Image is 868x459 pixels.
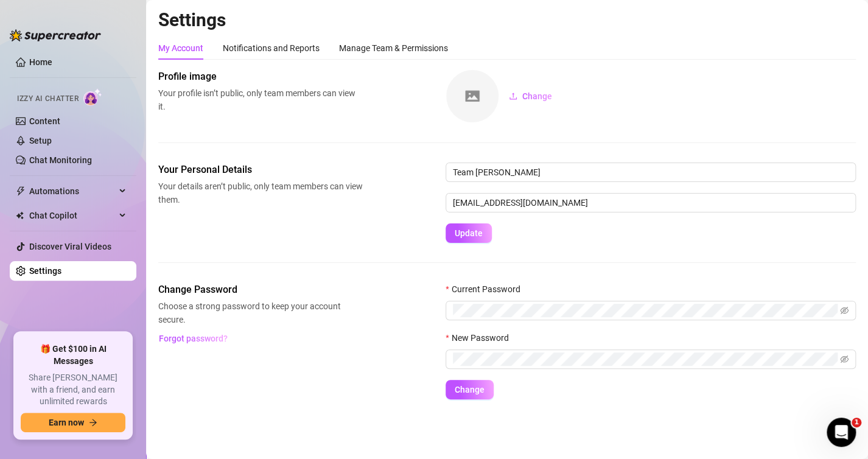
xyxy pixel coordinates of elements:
a: Setup [29,136,52,145]
a: Home [29,57,52,67]
a: Settings [29,266,61,276]
input: Enter name [446,163,856,182]
input: Current Password [453,304,838,317]
a: Content [29,116,60,126]
h2: Settings [158,9,856,32]
span: Change [455,385,485,394]
a: Chat Monitoring [29,155,92,165]
span: Automations [29,181,116,201]
span: Profile image [158,69,363,84]
span: thunderbolt [16,186,26,196]
iframe: Intercom live chat [827,418,856,447]
button: Change [499,86,562,106]
a: Discover Viral Videos [29,242,111,251]
span: 1 [852,418,861,427]
button: Update [446,223,492,243]
span: eye-invisible [840,306,849,315]
span: Chat Copilot [29,206,116,225]
span: Update [455,228,483,238]
span: Izzy AI Chatter [17,93,79,105]
img: AI Chatter [83,88,102,106]
input: New Password [453,352,838,366]
span: 🎁 Get $100 in AI Messages [21,343,125,367]
div: Notifications and Reports [223,41,320,55]
img: logo-BBDzfeDw.svg [10,29,101,41]
button: Earn nowarrow-right [21,413,125,432]
input: Enter new email [446,193,856,212]
span: Change Password [158,282,363,297]
div: Manage Team & Permissions [339,41,448,55]
label: Current Password [446,282,528,296]
span: Choose a strong password to keep your account secure. [158,300,363,326]
span: Share [PERSON_NAME] with a friend, and earn unlimited rewards [21,372,125,408]
label: New Password [446,331,516,345]
span: Change [522,91,552,101]
img: Chat Copilot [16,211,24,220]
button: Change [446,380,494,399]
span: Your Personal Details [158,163,363,177]
span: Forgot password? [159,334,228,343]
span: Earn now [49,418,84,427]
span: Your profile isn’t public, only team members can view it. [158,86,363,113]
button: Forgot password? [158,329,228,348]
img: square-placeholder.png [446,70,499,122]
span: eye-invisible [840,355,849,363]
span: upload [509,92,517,100]
span: arrow-right [89,418,97,427]
span: Your details aren’t public, only team members can view them. [158,180,363,206]
div: My Account [158,41,203,55]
